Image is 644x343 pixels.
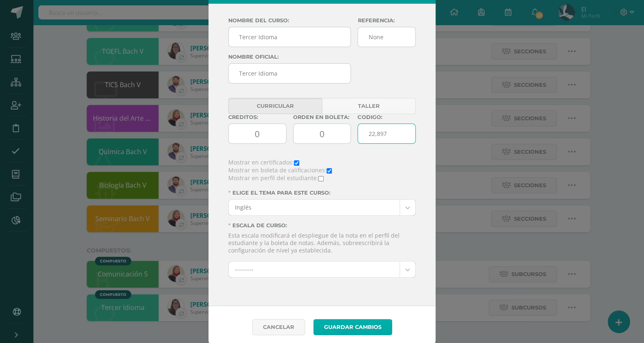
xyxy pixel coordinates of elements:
[313,319,392,335] button: Guardar Cambios
[228,166,327,174] span: Mostrar en boleta de calificaciones:
[228,54,351,60] label: Nombre Oficial:
[358,124,416,144] input: Code
[322,98,416,114] a: Taller
[228,232,416,255] p: Esta escala modificará el despliegue de la nota en el perfil del estudiante y la boleta de notas....
[228,174,318,182] span: Mostrar en perfil del estudiante:
[229,262,415,277] a: ---------
[235,200,393,215] span: Inglés
[228,190,416,196] label: Elige el tema para este curso:
[228,98,322,114] a: Curricular
[293,124,351,144] input: Ordinal
[358,17,416,24] label: Referencia:
[228,158,294,166] span: Mostrar en certificados:
[229,200,415,215] a: Inglés
[228,63,351,83] input: Nombre Oficial
[235,262,393,277] span: ---------
[252,319,305,335] a: Cancelar
[228,124,286,144] input: Creditos
[228,17,351,24] label: Nombre del curso:
[358,114,416,120] label: Codigo:
[228,27,351,47] input: Nombre
[294,160,299,166] input: Is oficial
[327,168,332,174] input: Show in report
[228,114,286,120] label: Creditos:
[318,176,324,181] input: Show in profile
[293,114,351,120] label: Orden en boleta:
[228,222,416,229] label: Escala de curso:
[358,27,416,47] input: Referencia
